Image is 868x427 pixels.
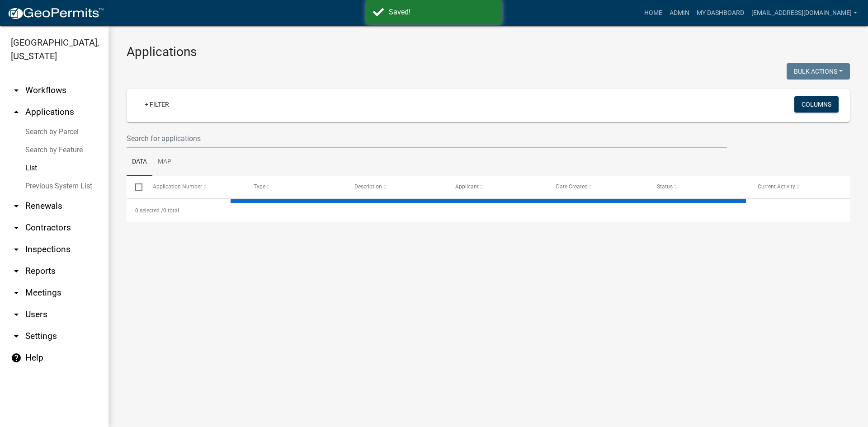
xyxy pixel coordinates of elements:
[11,309,22,320] i: arrow_drop_down
[127,129,727,148] input: Search for applications
[135,207,163,214] span: 0 selected /
[127,199,850,222] div: 0 total
[11,331,22,342] i: arrow_drop_down
[11,266,22,277] i: arrow_drop_down
[245,176,345,198] datatable-header-cell: Type
[794,96,839,113] button: Columns
[144,176,245,198] datatable-header-cell: Application Number
[447,176,547,198] datatable-header-cell: Applicant
[556,183,588,190] span: Date Created
[389,7,495,18] div: Saved!
[11,107,22,117] i: arrow_drop_up
[346,176,447,198] datatable-header-cell: Description
[127,176,144,198] datatable-header-cell: Select
[11,85,22,96] i: arrow_drop_down
[137,96,176,113] a: + Filter
[657,183,673,190] span: Status
[11,201,22,211] i: arrow_drop_down
[11,287,22,298] i: arrow_drop_down
[11,244,22,255] i: arrow_drop_down
[254,183,265,190] span: Type
[648,176,749,198] datatable-header-cell: Status
[11,352,22,363] i: help
[748,5,861,22] a: [EMAIL_ADDRESS][DOMAIN_NAME]
[758,183,795,190] span: Current Activity
[666,5,693,22] a: Admin
[127,148,152,177] a: Data
[641,5,666,22] a: Home
[354,183,382,190] span: Description
[127,44,850,60] h3: Applications
[455,183,479,190] span: Applicant
[547,176,648,198] datatable-header-cell: Date Created
[153,183,202,190] span: Application Number
[787,63,850,80] button: Bulk Actions
[749,176,850,198] datatable-header-cell: Current Activity
[152,148,177,177] a: Map
[11,222,22,233] i: arrow_drop_down
[693,5,748,22] a: My Dashboard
